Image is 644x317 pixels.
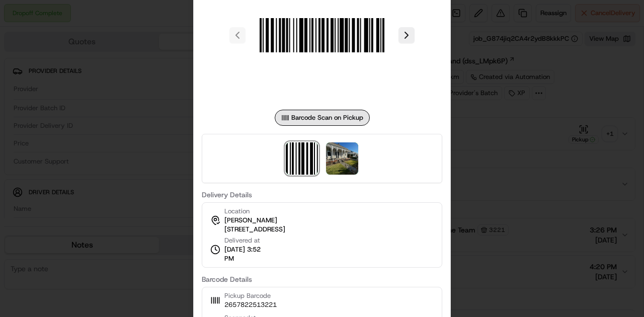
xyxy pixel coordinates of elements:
label: Barcode Details [202,276,442,283]
span: 2657822513221 [224,300,277,309]
img: barcode_scan_on_pickup image [286,142,318,175]
span: [DATE] 3:52 PM [224,245,271,263]
img: photo_proof_of_delivery image [326,142,358,175]
span: [PERSON_NAME] [224,216,277,225]
span: Pickup Barcode [224,291,277,300]
span: Location [224,207,250,216]
span: Delivered at [224,236,271,245]
div: Barcode Scan on Pickup [275,110,370,126]
label: Delivery Details [202,191,442,198]
span: [STREET_ADDRESS] [224,225,285,234]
